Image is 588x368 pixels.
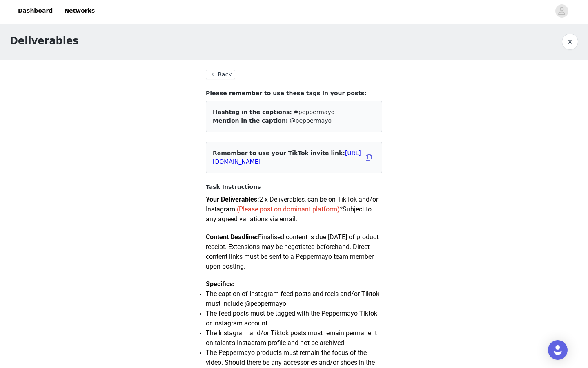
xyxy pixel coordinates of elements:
h4: Please remember to use these tags in your posts: [206,89,382,98]
strong: Content Deadline: [206,233,258,241]
span: Hashtag in the captions: [213,109,292,115]
div: avatar [558,4,566,18]
span: The caption of Instagram feed posts and reels and/or Tiktok must include @peppermayo. [206,290,379,307]
span: Mention in the caption: [213,117,288,124]
h4: Task Instructions [206,183,382,191]
span: 2 x Deliverables, can be on TikTok and/or Instagram. *Subject to any agreed variations via email. [206,195,378,223]
strong: Specifics: [206,280,235,288]
span: The Instagram and/or Tiktok posts must remain permanent on talent’s Instagram profile and not be ... [206,329,377,347]
div: Open Intercom Messenger [548,340,568,360]
span: The feed posts must be tagged with the Peppermayo Tiktok or Instagram account. [206,310,377,327]
span: (Please post on dominant platform) [237,205,340,213]
strong: Your Deliverables: [206,195,259,203]
h1: Deliverables [10,34,79,48]
button: Back [206,70,235,79]
a: Dashboard [13,2,58,20]
span: Finalised content is due [DATE] of product receipt. Extensions may be negotiated beforehand. Dire... [206,233,379,270]
span: Remember to use your TikTok invite link: [213,150,361,165]
span: #peppermayo [294,109,334,115]
a: Networks [59,2,100,20]
span: @peppermayo [290,117,332,124]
